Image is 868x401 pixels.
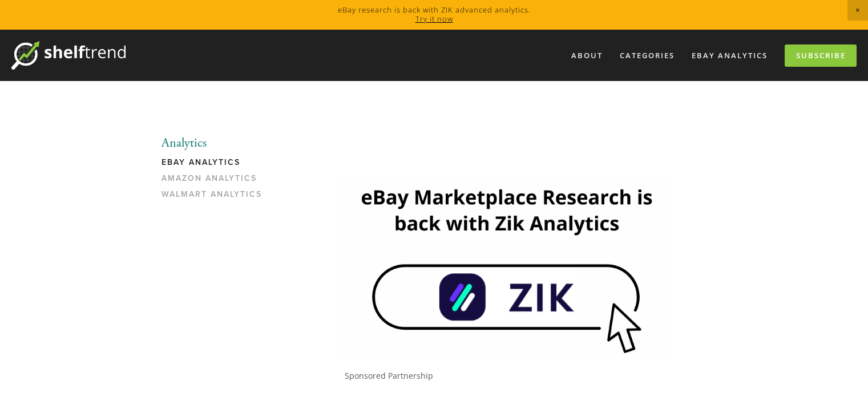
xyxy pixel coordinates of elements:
[684,46,775,65] a: eBay Analytics
[162,136,271,151] li: Analytics
[345,371,672,381] p: Sponsored Partnership
[11,41,126,70] img: ShelfTrend
[162,157,271,173] a: eBay Analytics
[612,46,682,65] div: Categories
[564,46,610,65] a: About
[415,14,453,24] a: Try it now
[785,44,857,67] a: Subscribe
[162,189,271,205] a: Walmart Analytics
[162,173,271,189] a: Amazon Analytics
[342,175,672,360] img: Zik Analytics Sponsored Ad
